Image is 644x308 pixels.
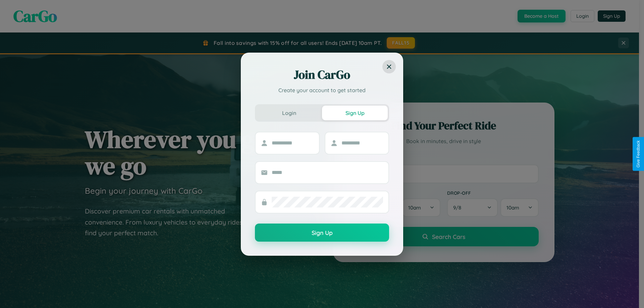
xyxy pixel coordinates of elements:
div: Give Feedback [636,140,641,168]
button: Sign Up [255,224,389,242]
button: Login [256,106,322,120]
button: Sign Up [322,106,388,120]
p: Create your account to get started [255,86,389,94]
h2: Join CarGo [255,67,389,83]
